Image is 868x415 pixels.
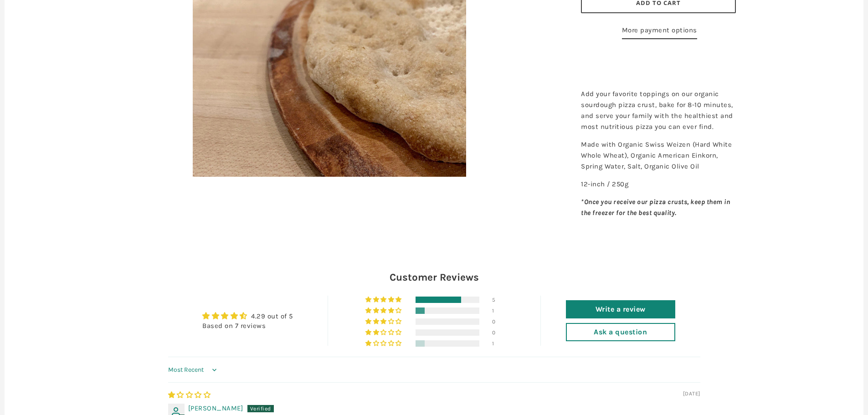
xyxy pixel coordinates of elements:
div: 14% (1) reviews with 4 star rating [365,307,403,314]
select: Sort dropdown [168,361,220,379]
div: Average rating is 4.29 stars [202,311,293,321]
div: 71% (5) reviews with 5 star rating [365,297,403,303]
p: Add your favorite toppings on our organic sourdough pizza crust, bake for 8-10 minutes, and serve... [581,88,736,132]
div: 14% (1) reviews with 1 star rating [365,340,403,347]
a: Write a review [566,300,675,318]
div: 1 [492,340,503,347]
h2: Customer Reviews [168,270,700,285]
span: 1 star review [168,391,211,399]
span: [PERSON_NAME] [188,404,243,412]
div: Based on 7 reviews [202,321,293,331]
a: More payment options [622,25,697,39]
span: [DATE] [683,390,700,398]
em: *Once you receive our pizza crusts, keep them in the freezer for the best quality. [581,198,730,217]
a: Ask a question [566,323,675,341]
div: 5 [492,297,503,303]
p: 12-inch / 250g [581,179,736,190]
p: Made with Organic Swiss Weizen (Hard White Whole Wheat), Organic American Einkorn, Spring Water, ... [581,139,736,172]
div: 1 [492,307,503,314]
a: 4.29 out of 5 [251,312,293,320]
